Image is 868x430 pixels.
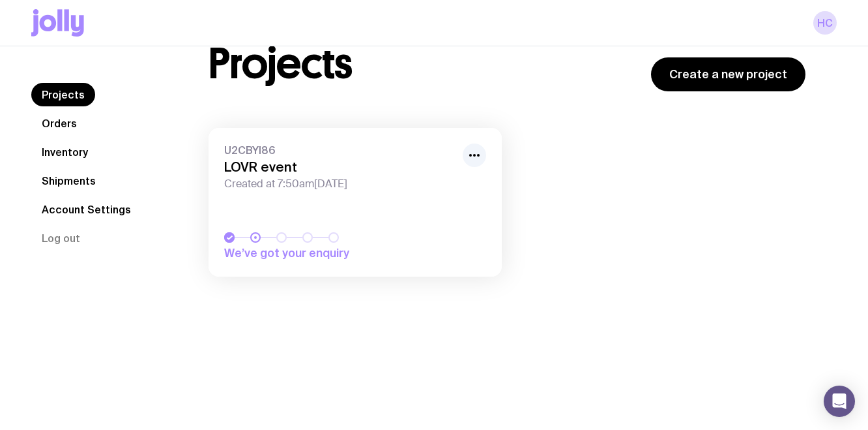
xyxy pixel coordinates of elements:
a: Account Settings [31,198,141,221]
button: Log out [31,226,91,250]
a: HC [813,11,837,35]
span: Created at 7:50am[DATE] [224,177,455,191]
h3: LOVR event [224,159,455,175]
a: Shipments [31,169,106,192]
a: Orders [31,112,87,135]
a: Create a new project [651,57,805,91]
a: Inventory [31,140,98,164]
a: U2CBYI86LOVR eventCreated at 7:50am[DATE]We’ve got your enquiry [209,128,502,277]
h1: Projects [209,43,353,85]
a: Projects [31,83,95,106]
span: U2CBYI86 [224,144,455,157]
span: We’ve got your enquiry [224,245,403,261]
div: Open Intercom Messenger [824,386,855,417]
